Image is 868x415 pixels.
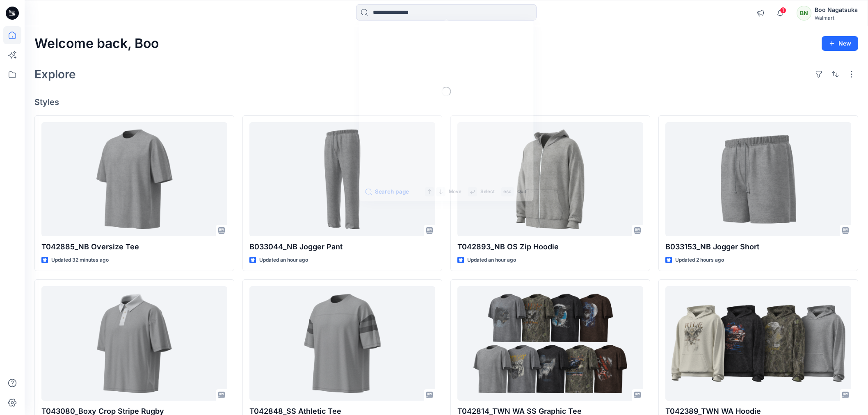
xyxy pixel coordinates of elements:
span: 1 [780,7,786,14]
p: T042885_NB Oversize Tee [41,241,227,253]
a: T042885_NB Oversize Tee [41,122,227,236]
a: T043080_Boxy Crop Stripe Rugby [41,286,227,400]
p: Updated 32 minutes ago [51,256,109,265]
a: T042814_TWN WA SS Graphic Tee [457,286,643,400]
h2: Explore [34,68,76,81]
p: esc [503,188,512,196]
a: T042848_SS Athletic Tee [249,286,435,400]
h4: Styles [34,97,858,107]
p: B033153_NB Jogger Short [665,241,851,253]
a: B033044_NB Jogger Pant [249,122,435,236]
p: T042893_NB OS Zip Hoodie [457,241,643,253]
p: Move [449,188,461,196]
p: Quit [517,188,526,196]
p: Updated 2 hours ago [675,256,724,265]
h2: Welcome back, Boo [34,36,159,51]
p: B033044_NB Jogger Pant [249,241,435,253]
p: Select [480,188,495,196]
div: Boo Nagatsuka [815,5,858,15]
button: New [822,36,858,51]
p: Updated an hour ago [467,256,516,265]
a: T042389_TWN WA Hoodie [665,286,851,400]
div: Walmart [815,15,858,21]
p: Updated an hour ago [259,256,308,265]
a: B033153_NB Jogger Short [665,122,851,236]
button: Search page [365,187,409,196]
a: T042893_NB OS Zip Hoodie [457,122,643,236]
div: BN [797,6,811,21]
